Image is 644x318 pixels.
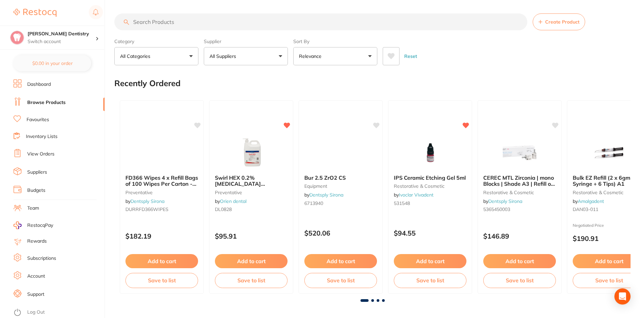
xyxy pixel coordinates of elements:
[304,273,377,288] button: Save to list
[114,38,198,44] label: Category
[27,222,53,229] span: RestocqPay
[28,31,96,37] h4: Ashmore Dentistry
[27,273,45,280] a: Account
[26,133,58,140] a: Inventory Lists
[215,190,288,195] small: preventative
[27,187,45,194] a: Budgets
[483,273,556,288] button: Save to list
[399,192,433,198] a: Ivoclar Vivadent
[125,198,164,204] span: by
[229,136,273,169] img: Swirl HEX 0.2% Chlorhexidine Mouth Rinse, 5L Pump Bottle
[204,38,288,44] label: Supplier
[304,192,343,198] span: by
[27,169,47,176] a: Suppliers
[13,307,103,318] button: Log Out
[215,175,288,187] b: Swirl HEX 0.2% Chlorhexidine Mouth Rinse, 5L Pump Bottle
[27,99,66,106] a: Browse Products
[27,238,47,245] a: Rewards
[215,254,288,268] button: Add to cart
[13,9,56,17] img: Restocq Logo
[13,5,56,21] a: Restocq Logo
[483,207,556,212] small: 5365450003
[114,79,181,88] h2: Recently Ordered
[483,198,522,204] span: by
[293,38,377,44] label: Sort By
[125,254,198,268] button: Add to cart
[215,207,288,212] small: DL0828
[614,288,631,305] div: Open Intercom Messenger
[304,183,377,189] small: equipment
[402,47,419,65] button: Reset
[573,198,604,204] span: by
[215,198,247,204] span: by
[13,221,22,229] img: RestocqPay
[10,31,24,44] img: Ashmore Dentistry
[125,175,198,187] b: FD366 Wipes 4 x Refill Bags of 100 Wipes Per Carton - Wet
[125,232,198,240] p: $182.19
[210,53,239,60] p: All Suppliers
[304,175,377,181] b: Bur 2.5 ZrO2 CS
[394,229,466,237] p: $94.55
[114,13,527,30] input: Search Products
[319,136,363,169] img: Bur 2.5 ZrO2 CS
[28,38,96,45] p: Switch account
[483,175,556,187] b: CEREC MTL Zirconia | mono Blocks | Shade A3 | Refill of 4
[394,175,466,181] b: IPS Ceramic Etching Gel 5ml
[220,198,247,204] a: Orien dental
[304,229,377,237] p: $520.06
[587,136,631,169] img: Bulk EZ Refill (2 x 6gm Syringe + 6 Tips) A1
[304,254,377,268] button: Add to cart
[27,81,51,88] a: Dashboard
[125,190,198,195] small: preventative
[408,136,452,169] img: IPS Ceramic Etching Gel 5ml
[120,53,153,60] p: All Categories
[394,201,466,206] small: 531548
[394,254,466,268] button: Add to cart
[488,198,522,204] a: Dentsply Sirona
[27,291,44,298] a: Support
[125,207,198,212] small: DURRFD366WIPES
[578,198,604,204] a: Amalgadent
[27,309,45,316] a: Log Out
[483,190,556,195] small: restorative & cosmetic
[27,205,39,212] a: Team
[13,221,53,229] a: RestocqPay
[483,254,556,268] button: Add to cart
[27,255,56,262] a: Subscriptions
[130,198,164,204] a: Dentsply Sirona
[293,47,377,65] button: Relevance
[533,13,585,30] button: Create Product
[125,273,198,288] button: Save to list
[394,192,433,198] span: by
[215,232,288,240] p: $95.91
[13,55,91,71] button: $0.00 in your order
[204,47,288,65] button: All Suppliers
[394,183,466,189] small: restorative & cosmetic
[309,192,343,198] a: Dentsply Sirona
[483,232,556,240] p: $146.89
[299,53,324,60] p: Relevance
[304,201,377,206] small: 6713940
[140,136,184,169] img: FD366 Wipes 4 x Refill Bags of 100 Wipes Per Carton - Wet
[27,116,49,123] a: Favourites
[114,47,198,65] button: All Categories
[498,136,541,169] img: CEREC MTL Zirconia | mono Blocks | Shade A3 | Refill of 4
[27,151,54,157] a: View Orders
[394,273,466,288] button: Save to list
[545,19,579,25] span: Create Product
[215,273,288,288] button: Save to list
